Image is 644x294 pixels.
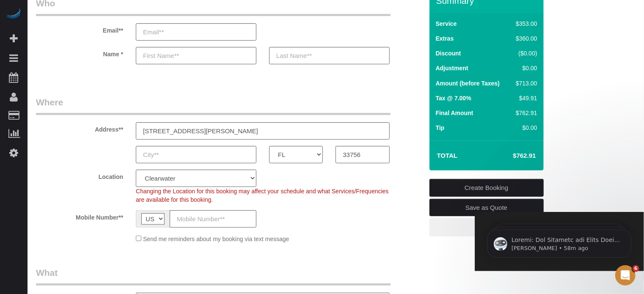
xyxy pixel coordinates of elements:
[436,79,500,88] label: Amount (before Taxes)
[429,199,544,217] a: Save as Quote
[5,8,22,20] img: Automaid Logo
[487,152,536,159] h4: $762.91
[336,146,389,163] input: Zip Code**
[30,47,129,58] label: Name *
[512,94,537,102] div: $49.91
[30,170,129,181] label: Location
[436,49,461,58] label: Discount
[36,267,391,286] legend: What
[436,64,468,72] label: Adjustment
[436,94,471,102] label: Tax @ 7.00%
[429,218,544,236] a: Back
[437,152,458,159] strong: Total
[512,34,537,43] div: $360.00
[512,49,537,58] div: ($0.00)
[436,124,445,132] label: Tip
[615,265,636,286] iframe: Intercom live chat
[512,124,537,132] div: $0.00
[136,188,388,203] span: Changing the Location for this booking may affect your schedule and what Services/Frequencies are...
[170,210,256,228] input: Mobile Number**
[30,210,129,222] label: Mobile Number**
[436,34,454,43] label: Extras
[143,236,289,242] span: Send me reminders about my booking via text message
[429,179,544,197] a: Create Booking
[269,47,390,64] input: Last Name**
[512,19,537,28] div: $353.00
[436,19,457,28] label: Service
[36,96,391,115] legend: Where
[475,212,644,271] iframe: Intercom notifications message
[436,109,473,117] label: Final Amount
[633,265,639,272] span: 6
[512,64,537,72] div: $0.00
[512,109,537,117] div: $762.91
[136,47,256,64] input: First Name**
[512,79,537,88] div: $713.00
